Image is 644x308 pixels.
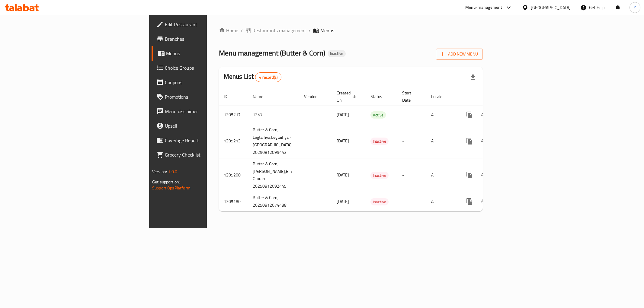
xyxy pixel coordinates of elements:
span: Restaurants management [252,27,306,34]
span: [DATE] [337,171,349,179]
span: Locale [431,93,450,100]
span: Edit Restaurant [165,21,252,28]
button: Change Status [477,134,491,148]
a: Upsell [152,119,257,133]
div: Menu-management [465,4,502,11]
a: Restaurants management [245,27,306,34]
button: Add New Menu [436,49,483,60]
nav: breadcrumb [219,27,483,34]
a: Coupons [152,75,257,90]
td: Butter & Corn, [PERSON_NAME],Bin Omran 20250812092445 [248,158,299,192]
td: - [397,158,426,192]
span: Name [253,93,271,100]
td: - [397,192,426,211]
a: Menu disclaimer [152,104,257,119]
button: more [462,168,477,182]
span: Coverage Report [165,137,252,144]
span: Status [370,93,390,100]
td: All [426,106,457,124]
td: - [397,106,426,124]
a: Edit Restaurant [152,17,257,32]
span: [DATE] [337,137,349,145]
span: Coupons [165,79,252,86]
span: Y [634,4,636,11]
span: Menus [320,27,334,34]
th: Actions [457,87,525,106]
span: Choice Groups [165,64,252,71]
span: Created On [337,89,358,104]
div: Inactive [370,172,389,179]
a: Grocery Checklist [152,148,257,162]
li: / [309,27,311,34]
span: Promotions [165,93,252,100]
a: Branches [152,32,257,46]
span: Branches [165,35,252,43]
td: Butter & Corn, 20250812074438 [248,192,299,211]
span: 4 record(s) [255,75,281,80]
td: Butter & Corn, Legtaifiya,Legtaifiya - [GEOGRAPHIC_DATA] 20250812095442 [248,124,299,158]
span: Active [370,112,386,119]
span: Start Date [402,89,419,104]
span: Inactive [370,138,389,145]
span: Inactive [370,198,389,205]
div: Inactive [370,138,389,145]
span: Version: [152,168,167,176]
span: Upsell [165,122,252,129]
div: [GEOGRAPHIC_DATA] [531,4,571,11]
a: Support.OpsPlatform [152,184,191,192]
a: Choice Groups [152,61,257,75]
a: Coverage Report [152,133,257,148]
div: Inactive [328,50,346,57]
table: enhanced table [219,87,525,211]
span: Inactive [370,172,389,179]
span: Menus [166,50,252,57]
span: Get support on: [152,178,180,186]
td: - [397,124,426,158]
td: All [426,124,457,158]
span: Grocery Checklist [165,151,252,158]
button: more [462,108,477,122]
td: All [426,192,457,211]
a: Promotions [152,90,257,104]
button: Change Status [477,194,491,209]
span: Vendor [304,93,325,100]
button: Change Status [477,168,491,182]
div: Total records count [255,72,281,82]
div: Export file [466,70,480,84]
span: Menu management ( Butter & Corn ) [219,46,325,60]
h2: Menus List [224,72,281,82]
span: Inactive [328,51,346,56]
span: Add New Menu [441,50,478,58]
span: ID [224,93,235,100]
td: 12/8 [248,106,299,124]
div: Inactive [370,198,389,205]
button: Change Status [477,108,491,122]
button: more [462,194,477,209]
td: All [426,158,457,192]
span: Menu disclaimer [165,108,252,115]
a: Menus [152,46,257,61]
div: Active [370,111,386,119]
span: 1.0.0 [168,168,177,176]
span: [DATE] [337,111,349,119]
span: [DATE] [337,198,349,205]
button: more [462,134,477,148]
